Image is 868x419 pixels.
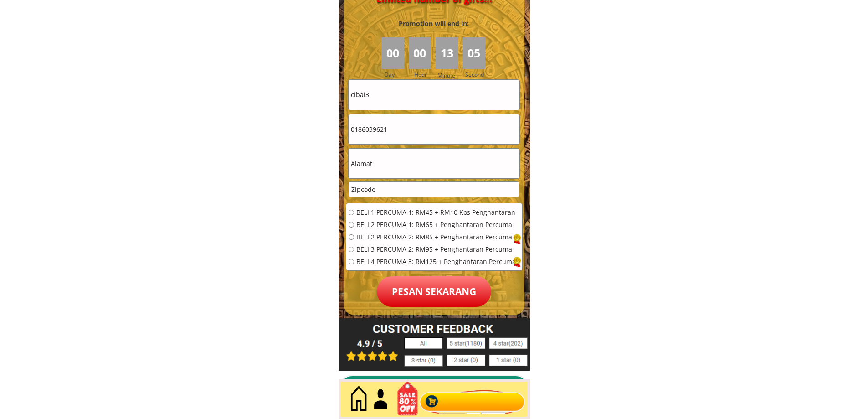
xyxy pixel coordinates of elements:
h3: Minute [437,71,457,80]
span: BELI 1 PERCUMA 1: RM45 + RM10 Kos Penghantaran [356,209,516,216]
h3: Promotion will end in: [382,19,485,29]
input: Telefon [349,114,519,144]
p: Pesan sekarang [377,276,491,307]
span: BELI 4 PERCUMA 3: RM125 + Penghantaran Percuma [356,259,516,265]
div: Customer's feedback [365,376,517,398]
h3: Second [465,70,488,79]
span: BELI 3 PERCUMA 2: RM95 + Penghantaran Percuma [356,246,516,253]
input: Nama [349,80,519,109]
input: Alamat [349,149,519,178]
span: BELI 2 PERCUMA 1: RM65 + Penghantaran Percuma [356,222,516,228]
h3: Day [385,70,407,79]
input: Zipcode [349,182,519,197]
h3: Hour [414,70,433,79]
span: BELI 2 PERCUMA 2: RM85 + Penghantaran Percuma [356,234,516,240]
